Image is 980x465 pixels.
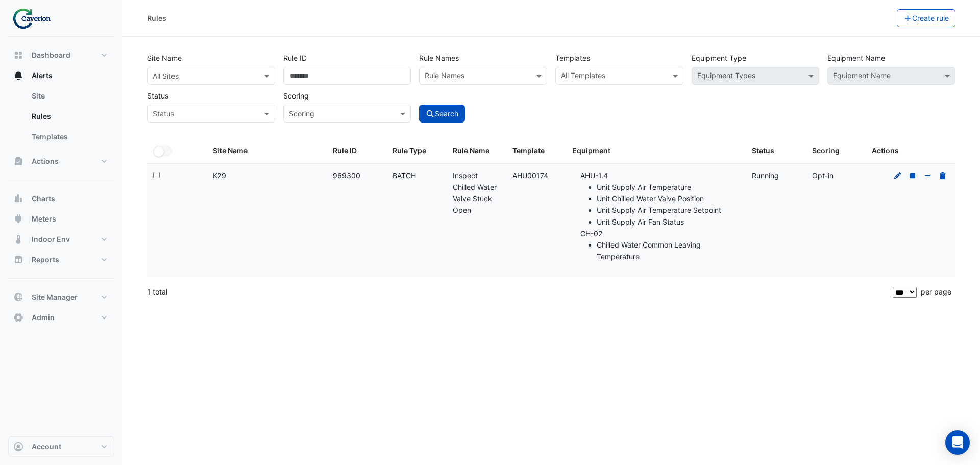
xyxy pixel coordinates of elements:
label: Rule ID [283,49,307,67]
app-icon: Actions [13,156,23,166]
li: Unit Supply Air Temperature Setpoint [597,205,740,216]
div: 1 total [147,279,891,305]
div: Open Intercom Messenger [945,430,970,455]
span: per page [921,287,951,296]
label: Templates [555,49,590,67]
span: Account [32,442,61,452]
app-icon: Reports [13,255,23,265]
span: Site Manager [32,292,78,302]
div: Scoring [812,145,860,157]
div: K29 [213,170,321,182]
a: Delete Rule [938,171,947,180]
span: Reports [32,255,59,265]
app-icon: Admin [13,312,23,323]
div: Template [512,145,560,157]
li: Unit Supply Air Fan Status [597,216,740,228]
button: Account [8,436,114,457]
li: AHU-1.4 [580,170,740,228]
button: Alerts [8,65,114,86]
div: Rule Name [453,145,500,157]
button: Admin [8,307,114,328]
button: Meters [8,209,114,229]
app-icon: Site Manager [13,292,23,302]
div: 969300 [333,170,380,182]
button: Site Manager [8,287,114,307]
app-icon: Meters [13,214,23,224]
app-icon: Indoor Env [13,234,23,244]
span: Dashboard [32,50,70,60]
button: Indoor Env [8,229,114,250]
li: Chilled Water Common Leaving Temperature [597,239,740,263]
span: Charts [32,193,55,204]
button: Charts [8,188,114,209]
a: Rules [23,106,114,127]
img: Company Logo [12,8,58,29]
button: Reports [8,250,114,270]
label: Site Name [147,49,182,67]
button: Dashboard [8,45,114,65]
div: Running [752,170,799,182]
app-icon: Charts [13,193,23,204]
div: Equipment [572,145,740,157]
li: CH-02 [580,228,740,263]
a: Edit Rule [893,171,902,180]
div: Status [752,145,799,157]
div: Equipment Name [831,70,891,83]
div: All Templates [559,70,605,83]
app-icon: Dashboard [13,50,23,60]
ui-switch: Select All can only be applied to rules for a single site. Please select a site first and search ... [153,146,172,155]
label: Status [147,87,168,105]
label: Equipment Type [692,49,746,67]
label: Equipment Name [827,49,885,67]
a: Opt-out [923,171,933,180]
div: Inspect Chilled Water Valve Stuck Open [453,170,500,216]
button: Actions [8,151,114,172]
div: Opt-in [812,170,860,182]
button: Search [419,105,465,123]
li: Unit Supply Air Temperature [597,182,740,193]
div: Rules [147,13,166,23]
div: Actions [872,145,949,157]
span: Indoor Env [32,234,70,244]
div: Alerts [8,86,114,151]
div: Rule Type [393,145,440,157]
span: Alerts [32,70,53,81]
span: Meters [32,214,56,224]
span: Actions [32,156,59,166]
div: Rule ID [333,145,380,157]
a: Templates [23,127,114,147]
span: Admin [32,312,55,323]
div: Site Name [213,145,321,157]
div: Equipment Types [696,70,755,83]
app-icon: Alerts [13,70,23,81]
li: Unit Chilled Water Valve Position [597,193,740,205]
label: Scoring [283,87,309,105]
div: Rule Names [423,70,464,83]
a: Site [23,86,114,106]
a: Stop Rule [908,171,917,180]
label: Rule Names [419,49,459,67]
button: Create rule [897,9,956,27]
div: AHU00174 [512,170,560,182]
div: BATCH [393,170,440,182]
